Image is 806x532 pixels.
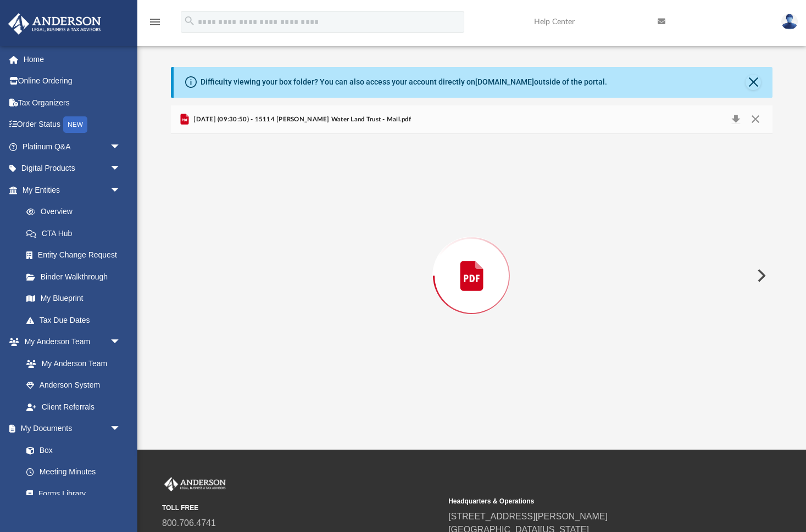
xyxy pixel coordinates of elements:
[110,179,132,201] span: arrow_drop_down
[15,201,137,223] a: Overview
[15,439,126,461] a: Box
[110,418,132,440] span: arrow_drop_down
[15,396,132,418] a: Client Referrals
[162,518,216,528] a: 800.706.4741
[746,75,761,90] button: Close
[15,374,132,396] a: Anderson System
[171,105,772,418] div: Preview
[5,13,104,35] img: Anderson Advisors Platinum Portal
[15,288,132,310] a: My Blueprint
[15,483,126,505] a: Forms Library
[184,15,196,27] i: search
[15,352,126,374] a: My Anderson Team
[8,70,137,92] a: Online Ordering
[8,48,137,70] a: Home
[8,92,137,114] a: Tax Organizers
[8,114,137,136] a: Order StatusNEW
[148,15,162,29] i: menu
[8,331,132,353] a: My Anderson Teamarrow_drop_down
[191,115,411,125] span: [DATE] (09:30:50) - 15114 [PERSON_NAME] Water Land Trust - Mail.pdf
[15,244,137,266] a: Entity Change Request
[15,461,132,483] a: Meeting Minutes
[162,503,441,513] small: TOLL FREE
[781,14,798,30] img: User Pic
[8,136,137,158] a: Platinum Q&Aarrow_drop_down
[475,77,534,86] a: [DOMAIN_NAME]
[8,179,137,201] a: My Entitiesarrow_drop_down
[726,112,746,127] button: Download
[15,222,137,244] a: CTA Hub
[448,496,727,506] small: Headquarters & Operations
[110,158,132,180] span: arrow_drop_down
[8,158,137,180] a: Digital Productsarrow_drop_down
[201,76,607,88] div: Difficulty viewing your box folder? You can also access your account directly on outside of the p...
[110,136,132,158] span: arrow_drop_down
[8,418,132,440] a: My Documentsarrow_drop_down
[110,331,132,354] span: arrow_drop_down
[748,260,772,291] button: Next File
[448,512,608,521] a: [STREET_ADDRESS][PERSON_NAME]
[148,21,162,29] a: menu
[63,116,87,133] div: NEW
[15,309,137,331] a: Tax Due Dates
[746,112,765,127] button: Close
[162,477,228,491] img: Anderson Advisors Platinum Portal
[15,266,137,288] a: Binder Walkthrough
